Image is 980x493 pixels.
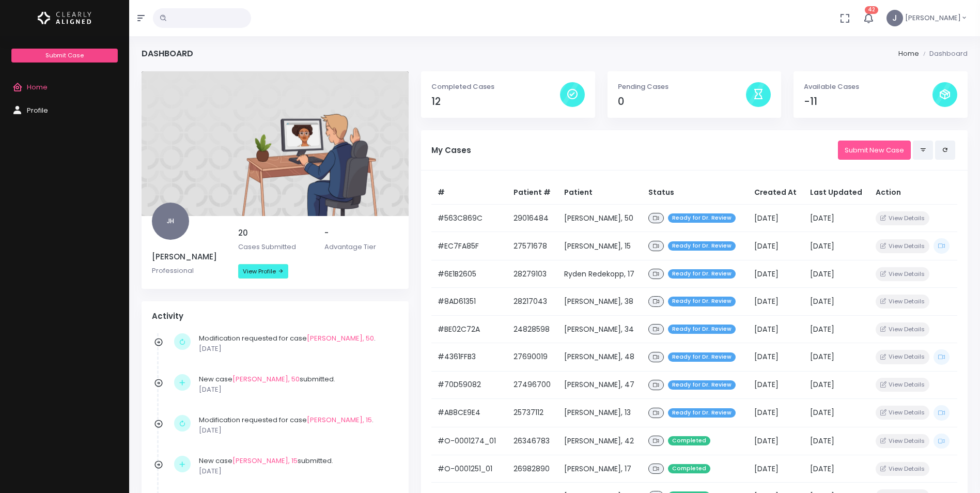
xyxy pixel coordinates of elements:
td: #563C869C [431,204,507,232]
td: [DATE] [804,232,870,260]
span: Ready for Dr. Review [668,269,736,279]
td: 29016484 [507,204,558,232]
a: [PERSON_NAME], 15 [232,456,298,466]
td: [PERSON_NAME], 48 [558,343,642,371]
th: Action [869,181,957,205]
td: [PERSON_NAME], 50 [558,204,642,232]
td: 27496700 [507,371,558,399]
th: Created At [748,181,804,205]
p: Professional [152,266,226,276]
li: Home [898,49,919,59]
button: View Details [876,462,929,476]
td: 27571678 [507,232,558,260]
td: #70D59082 [431,371,507,399]
td: #O-0001251_01 [431,455,507,483]
a: Submit New Case [838,141,911,160]
td: 28217043 [507,288,558,316]
a: Submit Case [11,49,117,63]
span: Ready for Dr. Review [668,213,736,223]
p: Completed Cases [431,82,560,92]
a: View Profile [238,264,288,279]
button: View Details [876,406,929,420]
td: [DATE] [804,260,870,288]
td: [DATE] [804,427,870,455]
h4: 12 [431,96,560,107]
span: [PERSON_NAME] [905,13,961,23]
td: [PERSON_NAME], 17 [558,455,642,483]
td: [DATE] [804,315,870,343]
h4: 0 [618,96,746,107]
h5: 20 [238,228,312,238]
p: [DATE] [199,344,393,354]
p: Pending Cases [618,82,746,92]
button: View Details [876,267,929,281]
td: Ryden Redekopp, 17 [558,260,642,288]
td: [PERSON_NAME], 34 [558,315,642,343]
td: [DATE] [748,399,804,427]
td: [DATE] [804,455,870,483]
a: [PERSON_NAME], 15 [307,415,372,425]
p: Cases Submitted [238,242,312,252]
h5: [PERSON_NAME] [152,252,226,261]
button: View Details [876,239,929,253]
td: [PERSON_NAME], 42 [558,427,642,455]
td: [DATE] [804,371,870,399]
li: Dashboard [919,49,968,59]
span: Profile [27,105,48,115]
td: [PERSON_NAME], 13 [558,399,642,427]
span: Home [27,82,48,92]
td: #6E1B2605 [431,260,507,288]
td: [PERSON_NAME], 47 [558,371,642,399]
img: Logo Horizontal [38,7,91,29]
span: Ready for Dr. Review [668,352,736,362]
td: 25737112 [507,399,558,427]
td: #O-0001274_01 [431,427,507,455]
td: [DATE] [748,371,804,399]
td: [PERSON_NAME], 38 [558,288,642,316]
span: Ready for Dr. Review [668,380,736,390]
div: New case submitted. [199,456,393,476]
td: 26346783 [507,427,558,455]
h5: My Cases [431,146,838,155]
p: [DATE] [199,466,393,476]
span: 42 [865,6,878,14]
span: Submit Case [45,51,84,59]
div: Modification requested for case . [199,333,393,353]
td: [DATE] [748,315,804,343]
td: 27690019 [507,343,558,371]
td: #EC7FA85F [431,232,507,260]
h5: - [324,228,398,238]
p: Available Cases [804,82,932,92]
h4: -11 [804,96,932,107]
p: Advantage Tier [324,242,398,252]
td: 24828598 [507,315,558,343]
span: Ready for Dr. Review [668,297,736,306]
td: #AB8CE9E4 [431,399,507,427]
td: [DATE] [748,232,804,260]
td: [DATE] [748,427,804,455]
td: #4361FFB3 [431,343,507,371]
h4: Dashboard [142,49,193,58]
button: View Details [876,434,929,448]
div: Modification requested for case . [199,415,393,435]
th: Status [642,181,748,205]
button: View Details [876,322,929,336]
td: [DATE] [748,288,804,316]
h4: Activity [152,312,398,321]
button: View Details [876,350,929,364]
td: [DATE] [804,288,870,316]
th: Patient # [507,181,558,205]
td: [DATE] [804,343,870,371]
td: #BE02C72A [431,315,507,343]
th: Patient [558,181,642,205]
th: Last Updated [804,181,870,205]
span: Ready for Dr. Review [668,241,736,251]
a: [PERSON_NAME], 50 [307,333,374,343]
p: [DATE] [199,384,393,395]
td: [DATE] [748,343,804,371]
p: [DATE] [199,425,393,436]
td: [DATE] [748,455,804,483]
td: 26982890 [507,455,558,483]
td: [DATE] [804,399,870,427]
